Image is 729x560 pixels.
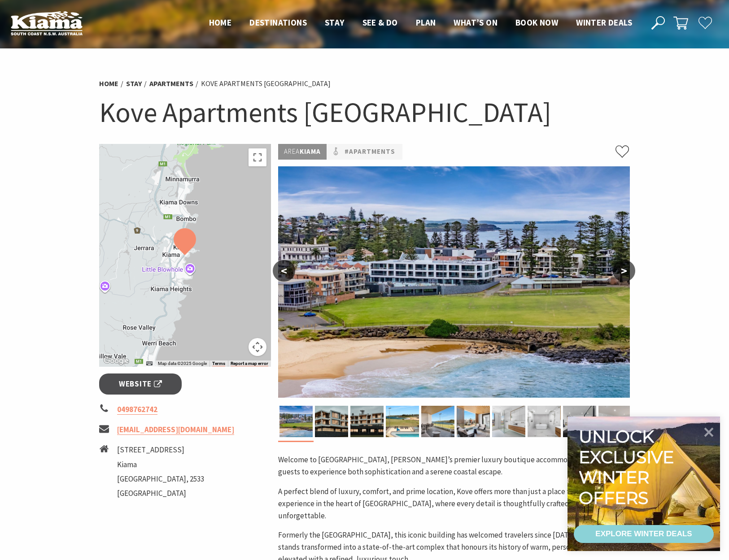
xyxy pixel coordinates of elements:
a: Terms (opens in new tab) [212,361,225,366]
button: Map camera controls [249,338,266,356]
li: [GEOGRAPHIC_DATA], 2533 [117,473,204,485]
a: Report a map error [231,361,268,366]
li: [GEOGRAPHIC_DATA] [117,487,204,499]
p: A perfect blend of luxury, comfort, and prime location, Kove offers more than just a place to sta... [278,486,630,522]
span: Home [209,17,232,28]
span: See & Do [362,17,398,28]
span: Map data ©2025 Google [158,361,207,366]
a: Apartments [149,79,193,88]
a: #Apartments [345,146,395,157]
span: Website [119,378,162,390]
span: Destinations [249,17,307,28]
a: Stay [126,79,142,88]
p: Kiama [278,144,327,160]
h1: Kove Apartments [GEOGRAPHIC_DATA] [99,94,630,130]
nav: Main Menu [200,16,641,30]
button: Keyboard shortcuts [146,360,153,367]
a: Home [99,79,118,88]
img: Google [101,355,131,367]
span: What’s On [454,17,498,28]
span: Book now [515,17,558,28]
p: Welcome to [GEOGRAPHIC_DATA], [PERSON_NAME]’s premier luxury boutique accommodation, inviting gue... [278,454,630,478]
a: Website [99,373,182,395]
li: Kove Apartments [GEOGRAPHIC_DATA] [201,78,331,90]
span: Stay [325,17,345,28]
a: [EMAIL_ADDRESS][DOMAIN_NAME] [117,425,234,435]
span: Area [284,147,300,156]
span: Plan [416,17,436,28]
button: > [613,260,635,282]
li: [STREET_ADDRESS] [117,444,204,456]
button: Toggle fullscreen view [249,148,266,166]
img: Kiama Logo [11,11,83,35]
span: Winter Deals [576,17,632,28]
div: Unlock exclusive winter offers [579,426,678,508]
a: 0498762742 [117,404,157,415]
button: < [273,260,295,282]
div: EXPLORE WINTER DEALS [595,525,692,543]
li: Kiama [117,459,204,471]
a: EXPLORE WINTER DEALS [574,525,714,543]
a: Open this area in Google Maps (opens a new window) [101,355,131,367]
